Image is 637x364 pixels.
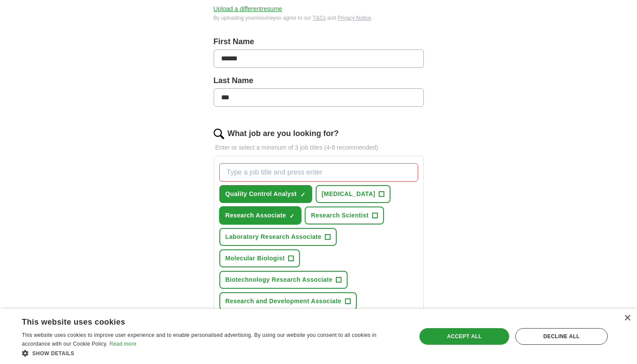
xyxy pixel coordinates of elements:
[300,191,306,198] span: ✓
[219,206,302,224] button: Research Associate✓
[228,128,339,140] label: What job are you looking for?
[624,315,630,322] div: Close
[313,15,326,21] a: T&Cs
[214,129,224,139] img: search.png
[289,213,295,220] span: ✓
[219,271,348,289] button: Biotechnology Research Associate
[22,349,405,357] div: Show details
[219,249,300,267] button: Molecular Biologist
[219,163,418,182] input: Type a job title and press enter
[214,75,424,87] label: Last Name
[316,185,391,203] button: [MEDICAL_DATA]
[214,4,282,14] button: Upload a differentresume
[214,14,424,22] div: By uploading your resume you agree to our and .
[225,211,286,220] span: Research Associate
[214,143,424,152] p: Enter or select a minimum of 3 job titles (4-8 recommended)
[214,36,424,48] label: First Name
[109,341,137,347] a: Read more, opens a new window
[219,292,357,310] button: Research and Development Associate
[225,189,297,199] span: Quality Control Analyst
[322,189,376,199] span: [MEDICAL_DATA]
[225,297,341,306] span: Research and Development Associate
[225,275,333,284] span: Biotechnology Research Associate
[311,211,369,220] span: Research Scientist
[22,332,377,347] span: This website uses cookies to improve user experience and to enable personalised advertising. By u...
[32,350,74,357] span: Show details
[515,328,608,345] div: Decline all
[219,185,312,203] button: Quality Control Analyst✓
[22,314,383,327] div: This website uses cookies
[338,15,371,21] a: Privacy Notice
[419,328,509,345] div: Accept all
[225,254,285,263] span: Molecular Biologist
[305,206,384,224] button: Research Scientist
[219,228,337,246] button: Laboratory Research Associate
[225,232,322,241] span: Laboratory Research Associate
